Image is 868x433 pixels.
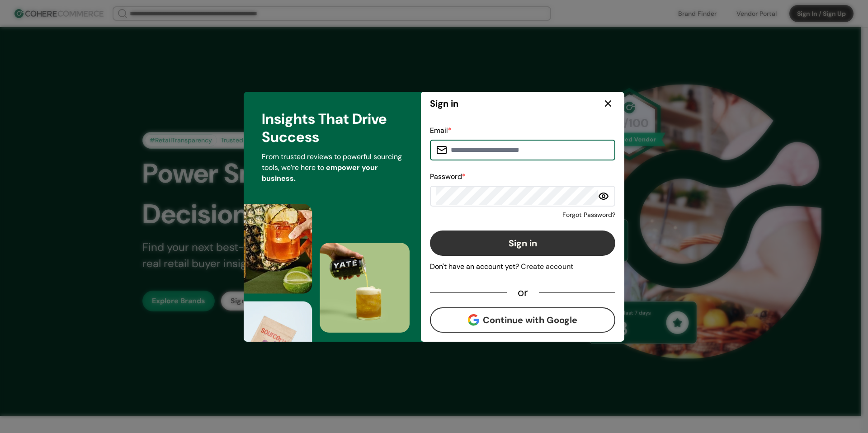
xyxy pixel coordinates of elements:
h3: Insights That Drive Success [262,110,403,146]
p: From trusted reviews to powerful sourcing tools, we’re here to [262,151,403,184]
div: Don't have an account yet? [430,261,615,272]
label: Email [430,126,452,135]
button: Sign in [430,231,615,256]
h2: Sign in [430,97,458,110]
div: or [507,288,539,297]
label: Password [430,172,466,181]
a: Forgot Password? [562,210,615,220]
span: empower your business. [262,163,378,183]
div: Create account [521,261,573,272]
button: Continue with Google [430,307,615,333]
